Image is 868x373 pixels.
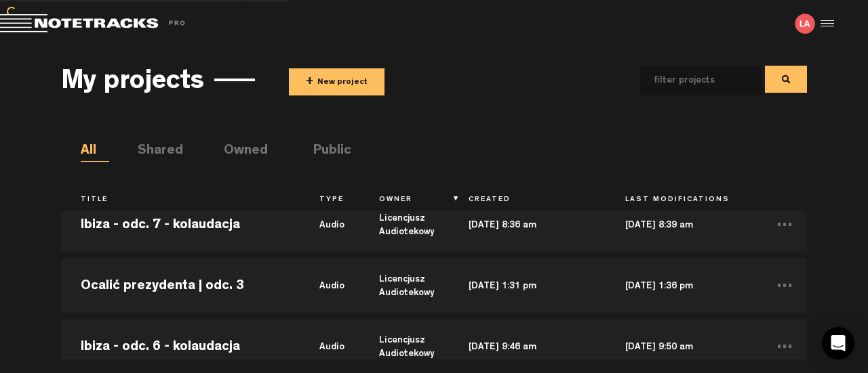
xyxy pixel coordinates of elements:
[822,327,854,359] div: Open Intercom Messenger
[640,66,741,95] input: filter projects
[795,14,815,34] img: letters
[449,189,606,212] th: Created
[61,255,300,316] td: Ocalić prezydenta | odc. 3
[313,141,342,162] li: Public
[359,255,449,316] td: Licencjusz Audiotekowy
[359,189,449,212] th: Owner
[61,189,300,212] th: Title
[306,74,313,90] span: +
[300,189,359,212] th: Type
[762,194,807,255] td: ...
[762,255,807,316] td: ...
[138,141,166,162] li: Shared
[449,194,606,255] td: [DATE] 8:36 am
[449,255,606,316] td: [DATE] 1:31 pm
[606,189,762,212] th: Last Modifications
[359,194,449,255] td: Licencjusz Audiotekowy
[61,68,204,98] h3: My projects
[606,194,762,255] td: [DATE] 8:39 am
[289,68,384,95] button: +New project
[300,255,359,316] td: audio
[300,194,359,255] td: audio
[606,255,762,316] td: [DATE] 1:36 pm
[224,141,252,162] li: Owned
[81,141,109,162] li: All
[61,194,300,255] td: Ibiza - odc. 7 - kolaudacja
